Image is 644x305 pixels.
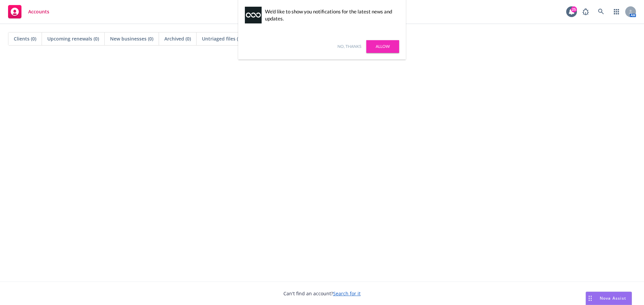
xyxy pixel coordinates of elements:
a: Allow [366,40,399,53]
iframe: Hex Dashboard 1 [7,60,637,275]
span: New businesses (0) [110,35,153,42]
span: Upcoming renewals (0) [47,35,99,42]
span: Nova Assist [600,295,626,301]
a: Switch app [610,5,623,18]
span: Clients (0) [14,35,36,42]
span: Accounts [28,9,49,14]
button: Nova Assist [586,292,632,305]
span: Archived (0) [164,35,191,42]
div: We'd like to show you notifications for the latest news and updates. [265,8,396,22]
a: Search [594,5,608,18]
a: Accounts [5,2,52,21]
a: Report a Bug [579,5,592,18]
a: No, thanks [337,44,361,50]
div: 25 [571,6,577,12]
div: Drag to move [586,292,594,305]
a: Search for it [333,290,361,297]
span: Can't find an account? [283,290,361,297]
span: Untriaged files (0) [202,35,242,42]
